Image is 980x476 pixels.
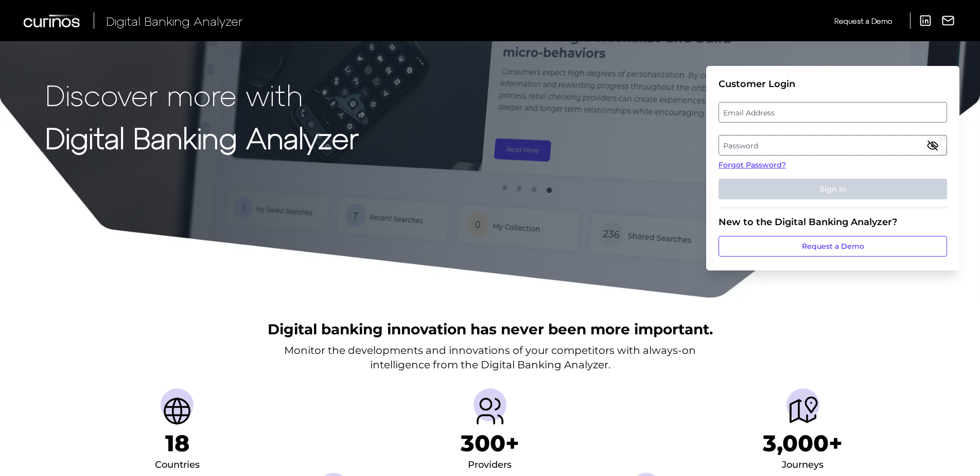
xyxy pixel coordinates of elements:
[45,78,359,111] p: Discover more with
[284,343,696,372] p: Monitor the developments and innovations of your competitors with always-on intelligence from the...
[165,430,189,457] h1: 18
[24,14,81,27] img: Curinos
[468,457,512,473] div: Providers
[719,179,947,199] button: Sign In
[834,12,892,29] a: Request a Demo
[155,457,200,473] div: Countries
[106,13,243,28] span: Digital Banking Analyzer
[719,236,947,257] a: Request a Demo
[45,120,359,155] strong: Digital Banking Analyzer
[719,216,947,228] div: New to the Digital Banking Analyzer?
[834,16,892,25] span: Request a Demo
[268,319,713,339] h2: Digital banking innovation has never been more important.
[719,160,947,171] a: Forgot Password?
[719,103,946,122] label: Email Address
[719,78,947,90] div: Customer Login
[161,395,194,428] img: Countries
[461,430,519,457] h1: 300+
[782,457,824,473] div: Journeys
[719,136,946,155] label: Password
[786,395,819,428] img: Journeys
[474,395,506,428] img: Providers
[763,430,843,457] h1: 3,000+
